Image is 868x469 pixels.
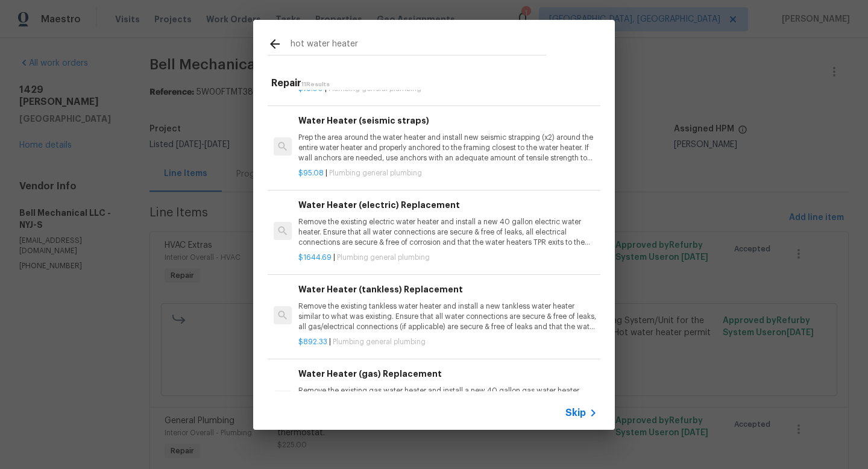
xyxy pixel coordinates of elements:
[271,77,600,90] h5: Repair
[301,81,330,87] span: 11 Results
[298,283,597,296] h6: Water Heater (tankless) Replacement
[298,301,597,332] p: Remove the existing tankless water heater and install a new tankless water heater similar to what...
[298,114,597,127] h6: Water Heater (seismic straps)
[298,133,597,163] p: Prep the area around the water heater and install new seismic strapping (x2) around the entire wa...
[298,367,597,380] h6: Water Heater (gas) Replacement
[329,169,422,177] span: Plumbing general plumbing
[298,168,597,178] p: |
[298,253,597,263] p: |
[565,407,586,419] span: Skip
[298,337,597,347] p: |
[337,254,430,261] span: Plumbing general plumbing
[298,198,597,212] h6: Water Heater (electric) Replacement
[333,338,426,345] span: Plumbing general plumbing
[298,169,324,177] span: $95.08
[298,338,327,345] span: $892.33
[298,254,332,261] span: $1644.69
[291,37,546,55] input: Search issues or repairs
[298,386,597,417] p: Remove the existing gas water heater and install a new 40 gallon gas water heater. Ensure that al...
[298,217,597,248] p: Remove the existing electric water heater and install a new 40 gallon electric water heater. Ensu...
